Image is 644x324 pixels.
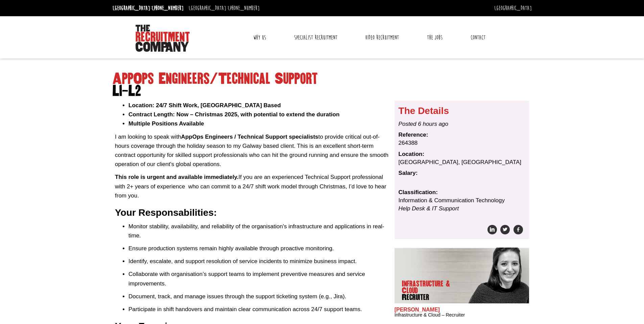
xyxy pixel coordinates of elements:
[115,207,217,218] strong: Your Responsabilities:
[128,222,389,240] p: Monitor stability, availability, and reliability of the organisation's infrastructure and applica...
[128,305,389,314] p: Participate in shift handovers and maintain clear communication across 24/7 support teams.
[399,205,459,212] i: Help Desk & IT Support
[399,196,525,213] dd: Information & Communication Technology
[113,85,532,97] span: L1-L2
[402,280,454,301] p: Infrastructure & Cloud
[115,132,389,169] p: I am looking to speak with to provide critical out-of-hours coverage through the holiday season t...
[494,4,532,12] a: [GEOGRAPHIC_DATA]
[128,270,389,288] p: Collaborate with organisation’s support teams to implement preventive measures and service improv...
[128,244,389,253] p: Ensure production systems remain highly available through proactive monitoring.
[136,25,190,52] img: The Recruitment Company
[187,3,261,14] li: [GEOGRAPHIC_DATA]:
[360,29,404,46] a: Video Recruitment
[399,139,525,147] dd: 264388
[128,111,339,118] strong: Contract Length: Now – Christmas 2025, with potential to extend the duration
[115,172,389,200] p: If you are an experienced Technical Support professional with 2+ years of experience who can comm...
[152,4,184,12] a: [PHONE_NUMBER]
[422,29,448,46] a: The Jobs
[399,121,448,127] i: Posted 6 hours ago
[395,307,529,313] h2: [PERSON_NAME]
[128,257,389,266] p: Identify, escalate, and support resolution of service incidents to minimize business impact.
[399,158,525,166] dd: [GEOGRAPHIC_DATA], [GEOGRAPHIC_DATA]
[399,106,525,116] h3: The Details
[248,29,271,46] a: Why Us
[399,169,525,177] dt: Salary:
[289,29,342,46] a: Specialist Recruitment
[395,313,529,318] h3: Infrastructure & Cloud – Recruiter
[399,150,525,158] dt: Location:
[128,102,281,109] strong: Location: 24/7 Shift Work, [GEOGRAPHIC_DATA] Based
[128,120,204,127] strong: Multiple Positions Available
[466,29,491,46] a: Contact
[402,294,454,301] span: Recruiter
[181,134,318,140] strong: AppOps Engineers / Technical Support specialists
[128,292,389,301] p: Document, track, and manage issues through the support ticketing system (e.g., Jira).
[111,3,185,14] li: [GEOGRAPHIC_DATA]:
[228,4,260,12] a: [PHONE_NUMBER]
[399,131,525,139] dt: Reference:
[399,188,525,196] dt: Classification:
[115,174,238,180] strong: This role is urgent and available immediately.
[464,248,529,303] img: Sara O'Toole does Infrastructure & Cloud Recruiter
[113,73,532,97] h1: AppOps Engineers/Technical Support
